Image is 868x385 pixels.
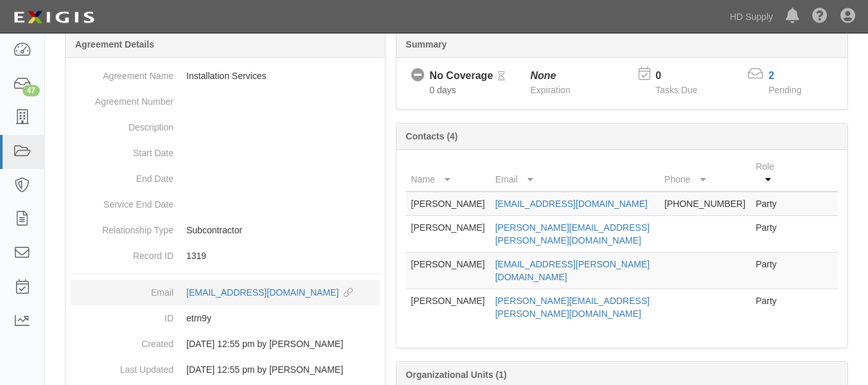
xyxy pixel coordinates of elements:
[71,114,173,134] dt: Description
[530,70,556,81] i: None
[71,331,380,357] dd: [DATE] 12:55 pm by [PERSON_NAME]
[411,69,425,82] i: No Coverage
[406,370,507,380] b: Organizational Units (1)
[750,155,786,192] th: Role
[10,6,98,29] img: logo-5460c22ac91f19d4615b14bd174203de0afe785f0fc80cf4dbbc73dc1793850b.png
[71,217,173,237] dt: Relationship Type
[406,131,458,141] b: Contacts (4)
[75,39,154,49] b: Agreement Details
[498,72,505,81] i: Pending Review
[750,216,786,253] td: Party
[750,289,786,326] td: Party
[71,63,173,82] dt: Agreement Name
[71,166,173,185] dt: End Date
[71,280,173,299] dt: Email
[186,286,339,299] div: [EMAIL_ADDRESS][DOMAIN_NAME]
[530,85,570,95] span: Expiration
[406,289,490,326] td: [PERSON_NAME]
[659,192,750,216] td: [PHONE_NUMBER]
[71,63,380,89] dd: Installation Services
[495,222,650,246] a: [PERSON_NAME][EMAIL_ADDRESS][PERSON_NAME][DOMAIN_NAME]
[768,70,774,81] a: 2
[750,253,786,289] td: Party
[495,296,650,319] a: [PERSON_NAME][EMAIL_ADDRESS][PERSON_NAME][DOMAIN_NAME]
[406,39,447,49] b: Summary
[406,192,490,216] td: [PERSON_NAME]
[71,357,380,382] dd: [DATE] 12:55 pm by [PERSON_NAME]
[71,192,173,211] dt: Service End Date
[71,357,173,376] dt: Last Updated
[71,305,173,325] dt: ID
[430,85,456,95] span: Since 09/25/2025
[723,4,779,30] a: HD Supply
[659,155,750,192] th: Phone
[22,85,40,96] div: 47
[186,287,353,298] a: [EMAIL_ADDRESS][DOMAIN_NAME]
[406,155,490,192] th: Name
[495,199,648,209] a: [EMAIL_ADDRESS][DOMAIN_NAME]
[750,192,786,216] td: Party
[430,69,493,84] div: No Coverage
[406,253,490,289] td: [PERSON_NAME]
[495,259,650,282] a: [EMAIL_ADDRESS][PERSON_NAME][DOMAIN_NAME]
[406,216,490,253] td: [PERSON_NAME]
[655,85,697,95] span: Tasks Due
[71,331,173,350] dt: Created
[71,305,380,331] dd: etrn9y
[768,85,801,95] span: Pending
[71,217,380,243] dd: Subcontractor
[490,155,659,192] th: Email
[655,69,713,84] p: 0
[71,243,173,262] dt: Record ID
[71,140,173,159] dt: Start Date
[186,249,380,262] p: 1319
[812,9,828,24] i: Help Center - Complianz
[71,89,173,108] dt: Agreement Number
